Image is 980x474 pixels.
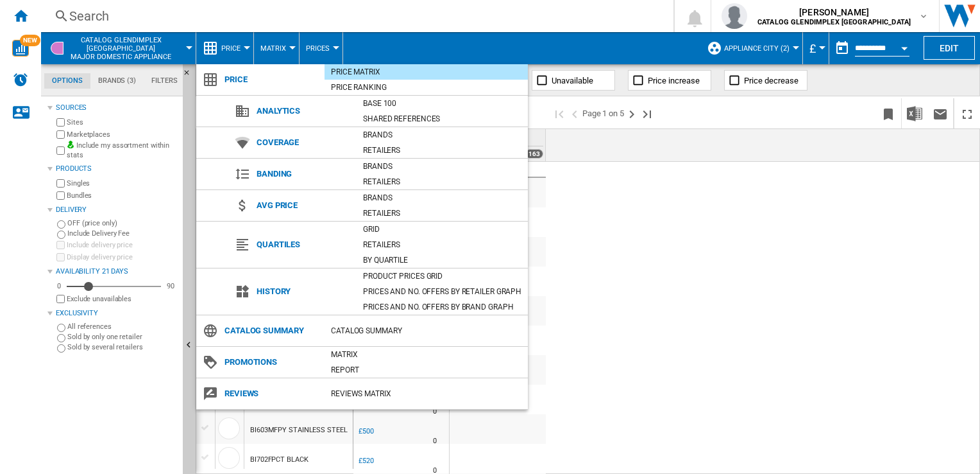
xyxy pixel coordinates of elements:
div: Catalog Summary [325,324,528,337]
div: Retailers [357,144,528,157]
div: Brands [357,160,528,173]
div: Retailers [357,238,528,251]
div: Base 100 [357,97,528,110]
span: Analytics [250,102,357,120]
span: Avg price [250,197,357,215]
span: History [250,283,357,301]
span: Price [218,71,325,89]
span: Reviews [218,385,325,403]
div: Retailers [357,207,528,220]
div: Price Matrix [325,66,528,78]
span: Quartiles [250,236,357,254]
span: Catalog Summary [218,322,325,340]
span: Promotions [218,353,325,371]
div: REVIEWS Matrix [325,387,528,400]
div: Report [325,364,528,376]
div: Matrix [325,348,528,361]
div: Shared references [357,112,528,125]
div: Prices and No. offers by brand graph [357,301,528,313]
span: Banding [250,165,357,183]
div: Product prices grid [357,270,528,283]
div: Grid [357,223,528,236]
div: Retailers [357,175,528,188]
span: Coverage [250,134,357,152]
div: Price Ranking [325,81,528,94]
div: Brands [357,191,528,204]
div: Prices and No. offers by retailer graph [357,285,528,298]
div: Brands [357,128,528,141]
div: By quartile [357,254,528,267]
